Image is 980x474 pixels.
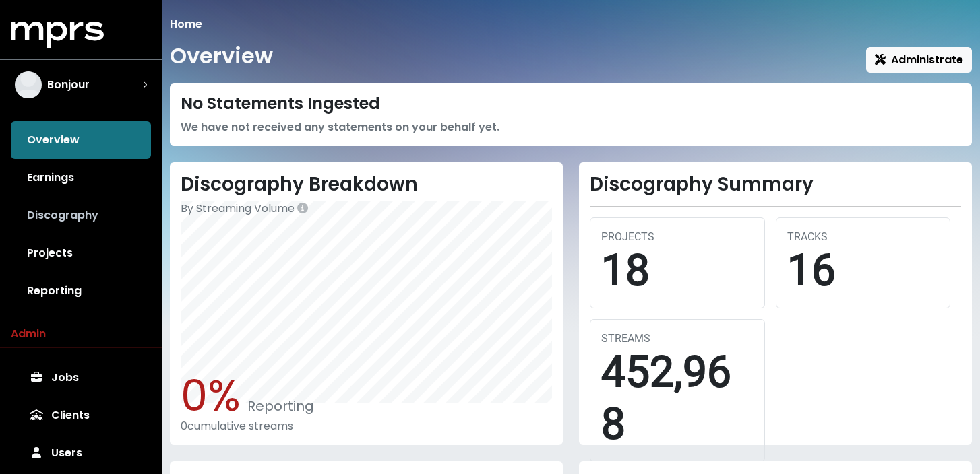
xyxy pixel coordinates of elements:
[11,234,151,272] a: Projects
[11,397,151,434] a: Clients
[11,434,151,472] a: Users
[601,229,754,245] div: PROJECTS
[601,245,754,297] div: 18
[11,197,151,234] a: Discography
[11,359,151,397] a: Jobs
[787,245,940,297] div: 16
[875,52,963,67] span: Administrate
[170,16,202,32] li: Home
[11,159,151,197] a: Earnings
[866,47,972,73] button: Administrate
[601,347,754,450] div: 452,968
[15,71,42,98] img: The selected account / producer
[181,419,552,432] div: 0 cumulative streams
[170,16,972,32] nav: breadcrumb
[181,119,961,135] div: We have not received any statements on your behalf yet.
[181,94,961,114] div: No Statements Ingested
[11,26,104,42] a: mprs logo
[181,366,241,426] span: 0%
[170,43,273,69] h1: Overview
[11,272,151,310] a: Reporting
[47,77,90,93] span: Bonjour
[601,331,754,347] div: STREAMS
[181,173,552,196] h2: Discography Breakdown
[590,173,961,196] h2: Discography Summary
[787,229,940,245] div: TRACKS
[181,201,295,216] span: By Streaming Volume
[241,397,314,415] span: Reporting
